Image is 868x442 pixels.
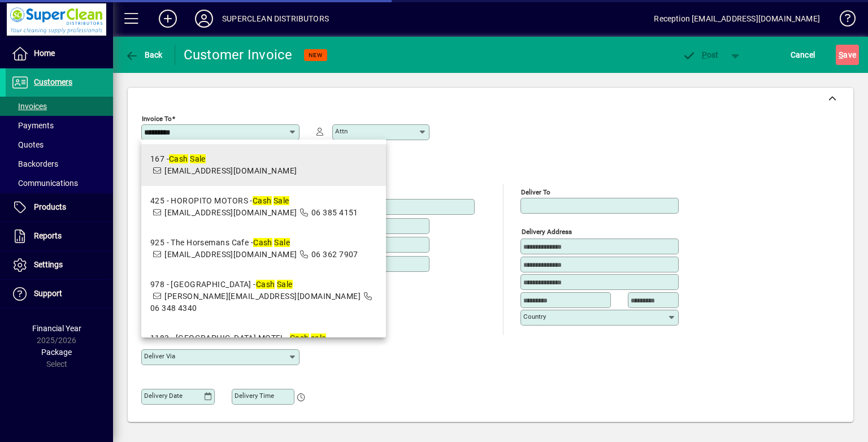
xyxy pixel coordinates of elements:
button: Add [150,8,186,29]
span: Reports [34,231,62,240]
app-page-header-button: Back [113,45,175,65]
a: Payments [6,116,113,135]
button: Profile [186,8,222,29]
div: Customer Invoice [184,46,293,64]
div: 425 - HOROPITO MOTORS - [150,195,358,207]
a: Quotes [6,135,113,154]
button: Post [676,45,724,65]
span: NEW [309,51,323,59]
a: Home [6,40,113,68]
span: Communications [11,179,78,188]
span: [EMAIL_ADDRESS][DOMAIN_NAME] [164,166,297,175]
mat-label: Country [523,313,546,320]
mat-label: Attn [335,127,348,135]
a: Invoices [6,97,113,116]
span: [PERSON_NAME][EMAIL_ADDRESS][DOMAIN_NAME] [164,292,361,301]
em: Cash [256,280,275,289]
em: Cash [169,154,188,163]
span: Cancel [791,46,815,64]
button: Cancel [788,45,818,65]
mat-label: Invoice To [142,115,172,123]
mat-label: Deliver via [144,352,175,360]
button: Save [836,45,859,65]
div: 167 - [150,153,297,165]
div: 978 - [GEOGRAPHIC_DATA] - [150,279,377,291]
a: Settings [6,251,113,279]
span: Backorders [11,159,58,168]
span: Package [41,348,72,357]
em: Cash [253,196,272,205]
mat-option: 1183 - CASTLETOWN MOTEL - Cash sale [141,323,386,365]
a: Knowledge Base [831,2,854,39]
span: 06 348 4340 [150,304,197,313]
span: ost [682,50,719,59]
span: S [839,50,843,59]
span: Settings [34,260,63,269]
span: ave [839,46,856,64]
mat-label: Deliver To [521,188,550,196]
span: 06 385 4151 [311,208,358,217]
em: sale [311,333,326,343]
a: Backorders [6,154,113,174]
span: Invoices [11,102,47,111]
em: Sale [277,280,293,289]
em: Sale [274,196,289,205]
mat-label: Delivery time [235,392,274,400]
span: Home [34,49,55,58]
em: Sale [190,154,206,163]
span: Financial Year [32,324,81,333]
button: Back [122,45,166,65]
span: [EMAIL_ADDRESS][DOMAIN_NAME] [164,208,297,217]
em: Cash [290,333,309,343]
mat-label: Delivery date [144,392,183,400]
div: Reception [EMAIL_ADDRESS][DOMAIN_NAME] [654,10,820,28]
span: P [702,50,707,59]
span: Payments [11,121,54,130]
a: Communications [6,174,113,193]
a: Reports [6,222,113,250]
a: Support [6,280,113,308]
mat-option: 167 - Cash Sale [141,144,386,186]
span: Products [34,202,66,211]
div: SUPERCLEAN DISTRIBUTORS [222,10,329,28]
em: Cash [253,238,272,247]
span: [EMAIL_ADDRESS][DOMAIN_NAME] [164,250,297,259]
span: Back [125,50,163,59]
div: 925 - The Horsemans Cafe - [150,237,358,249]
mat-option: 925 - The Horsemans Cafe - Cash Sale [141,228,386,270]
em: Sale [274,238,290,247]
div: 1183 - [GEOGRAPHIC_DATA] MOTEL - [150,332,358,344]
span: 06 362 7907 [311,250,358,259]
mat-option: 978 - VERSALITE LIGHTHOUSE - Cash Sale [141,270,386,323]
span: Support [34,289,62,298]
mat-option: 425 - HOROPITO MOTORS - Cash Sale [141,186,386,228]
span: Customers [34,77,72,86]
span: Quotes [11,140,44,149]
a: Products [6,193,113,222]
